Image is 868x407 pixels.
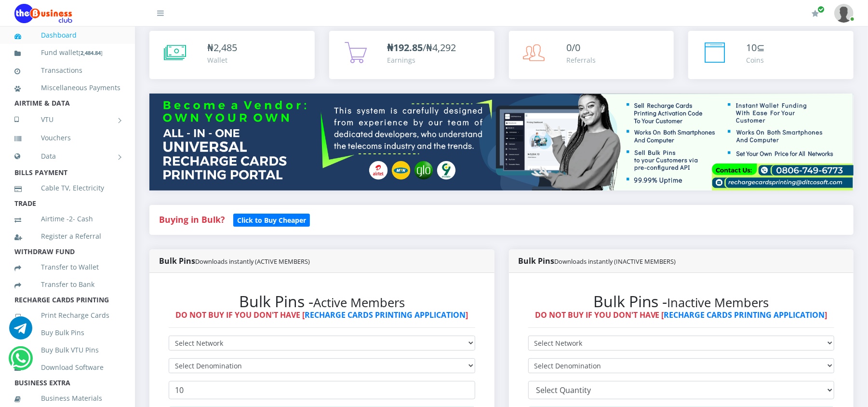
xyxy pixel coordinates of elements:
[79,49,103,56] small: [ ]
[519,256,676,266] strong: Bulk Pins
[817,6,825,13] span: Renew/Upgrade Subscription
[14,77,120,99] a: Miscellaneous Payments
[387,55,456,65] div: Earnings
[14,177,120,199] a: Cable TV, Electricity
[664,310,825,320] a: RECHARGE CARDS PRINTING APPLICATION
[237,216,306,225] b: Click to Buy Cheaper
[305,310,466,320] a: RECHARGE CARDS PRINTING APPLICATION
[14,144,120,168] a: Data
[169,292,475,311] h2: Bulk Pins -
[313,294,405,311] small: Active Members
[11,354,31,370] a: Chat for support
[159,214,225,225] strong: Buying in Bulk?
[175,310,468,320] strong: DO NOT BUY IF YOU DON'T HAVE [ ]
[812,10,819,17] i: Renew/Upgrade Subscription
[555,257,676,266] small: Downloads instantly (INACTIVE MEMBERS)
[207,55,237,65] div: Wallet
[14,225,120,247] a: Register a Referral
[14,24,120,46] a: Dashboard
[14,4,72,23] img: Logo
[834,4,854,23] img: User
[14,356,120,379] a: Download Software
[149,31,315,79] a: ₦2,485 Wallet
[387,41,456,54] span: /₦4,292
[387,41,423,54] b: ₦192.85
[233,214,310,225] a: Click to Buy Cheaper
[528,292,835,311] h2: Bulk Pins -
[14,59,120,81] a: Transactions
[567,41,581,54] span: 0/0
[14,304,120,326] a: Print Recharge Cards
[214,41,237,54] span: 2,485
[14,108,120,132] a: VTU
[159,256,310,266] strong: Bulk Pins
[207,41,237,55] div: ₦
[14,322,120,344] a: Buy Bulk Pins
[149,94,854,190] img: multitenant_rcp.png
[14,273,120,296] a: Transfer to Bank
[14,339,120,361] a: Buy Bulk VTU Pins
[195,257,310,266] small: Downloads instantly (ACTIVE MEMBERS)
[746,41,757,54] span: 10
[668,294,769,311] small: Inactive Members
[169,381,475,399] input: Enter Quantity
[746,55,765,65] div: Coins
[329,31,494,79] a: ₦192.85/₦4,292 Earnings
[746,41,765,55] div: ⊆
[9,324,32,339] a: Chat for support
[509,31,674,79] a: 0/0 Referrals
[14,41,120,64] a: Fund wallet[2,484.84]
[14,127,120,149] a: Vouchers
[14,256,120,278] a: Transfer to Wallet
[80,49,101,56] b: 2,484.84
[567,55,596,65] div: Referrals
[535,310,828,320] strong: DO NOT BUY IF YOU DON'T HAVE [ ]
[14,208,120,230] a: Airtime -2- Cash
